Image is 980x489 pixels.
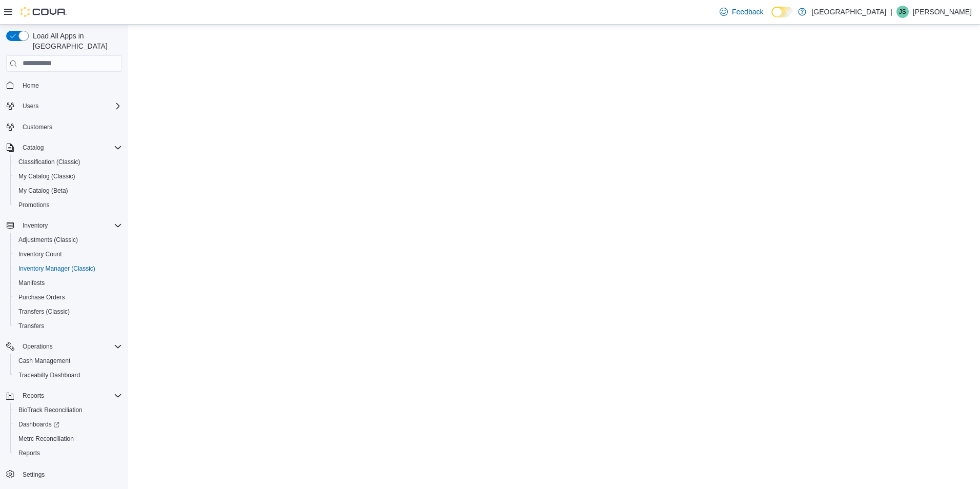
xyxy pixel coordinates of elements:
[10,276,126,290] button: Manifests
[18,120,122,133] span: Customers
[23,221,48,230] span: Inventory
[14,277,49,289] a: Manifests
[14,277,122,289] span: Manifests
[18,308,70,316] span: Transfers (Classic)
[14,355,122,367] span: Cash Management
[18,293,65,301] span: Purchase Orders
[18,467,122,480] span: Settings
[18,158,80,166] span: Classification (Classic)
[2,339,126,354] button: Operations
[10,155,126,169] button: Classification (Classic)
[10,290,126,304] button: Purchase Orders
[18,79,122,92] span: Home
[18,121,56,133] a: Customers
[14,433,122,445] span: Metrc Reconciliation
[18,468,49,481] a: Settings
[10,184,126,198] button: My Catalog (Beta)
[14,404,87,416] a: BioTrack Reconciliation
[811,6,886,18] p: [GEOGRAPHIC_DATA]
[14,156,85,168] a: Classification (Classic)
[2,466,126,481] button: Settings
[14,248,66,260] a: Inventory Count
[2,140,126,155] button: Catalog
[18,322,44,330] span: Transfers
[18,219,122,232] span: Inventory
[18,371,80,379] span: Traceabilty Dashboard
[14,320,48,332] a: Transfers
[10,319,126,333] button: Transfers
[14,305,74,318] a: Transfers (Classic)
[18,406,83,414] span: BioTrack Reconciliation
[10,432,126,446] button: Metrc Reconciliation
[14,156,122,168] span: Classification (Classic)
[18,172,75,180] span: My Catalog (Classic)
[23,392,44,400] span: Reports
[18,100,43,112] button: Users
[10,198,126,212] button: Promotions
[2,99,126,113] button: Users
[14,291,122,303] span: Purchase Orders
[10,417,126,432] a: Dashboards
[14,418,122,431] span: Dashboards
[896,6,909,18] div: John Sully
[10,247,126,261] button: Inventory Count
[18,279,45,287] span: Manifests
[10,368,126,382] button: Traceabilty Dashboard
[14,248,122,260] span: Inventory Count
[23,342,53,351] span: Operations
[14,262,99,275] a: Inventory Manager (Classic)
[29,31,122,51] span: Load All Apps in [GEOGRAPHIC_DATA]
[18,357,70,365] span: Cash Management
[10,304,126,319] button: Transfers (Classic)
[899,6,906,18] span: JS
[18,340,57,353] button: Operations
[14,404,122,416] span: BioTrack Reconciliation
[890,6,892,18] p: |
[14,185,72,197] a: My Catalog (Beta)
[14,234,122,246] span: Adjustments (Classic)
[14,262,122,275] span: Inventory Manager (Classic)
[10,354,126,368] button: Cash Management
[18,390,122,402] span: Reports
[18,390,48,402] button: Reports
[18,435,74,443] span: Metrc Reconciliation
[2,218,126,233] button: Inventory
[14,369,122,381] span: Traceabilty Dashboard
[716,2,767,22] a: Feedback
[18,219,52,232] button: Inventory
[14,447,122,459] span: Reports
[23,81,39,90] span: Home
[14,291,69,303] a: Purchase Orders
[10,403,126,417] button: BioTrack Reconciliation
[14,305,122,318] span: Transfers (Classic)
[23,471,45,479] span: Settings
[23,123,52,131] span: Customers
[14,320,122,332] span: Transfers
[2,389,126,403] button: Reports
[18,187,68,195] span: My Catalog (Beta)
[18,201,50,209] span: Promotions
[23,102,38,110] span: Users
[10,446,126,460] button: Reports
[10,261,126,276] button: Inventory Manager (Classic)
[18,100,122,112] span: Users
[14,170,79,182] a: My Catalog (Classic)
[14,447,44,459] a: Reports
[18,420,59,429] span: Dashboards
[21,7,67,17] img: Cova
[18,141,122,154] span: Catalog
[14,199,54,211] a: Promotions
[23,144,44,152] span: Catalog
[14,234,82,246] a: Adjustments (Classic)
[10,233,126,247] button: Adjustments (Classic)
[10,169,126,184] button: My Catalog (Classic)
[771,7,793,17] input: Dark Mode
[14,369,84,381] a: Traceabilty Dashboard
[2,119,126,134] button: Customers
[14,433,78,445] a: Metrc Reconciliation
[14,170,122,182] span: My Catalog (Classic)
[14,418,64,431] a: Dashboards
[18,449,40,457] span: Reports
[2,78,126,93] button: Home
